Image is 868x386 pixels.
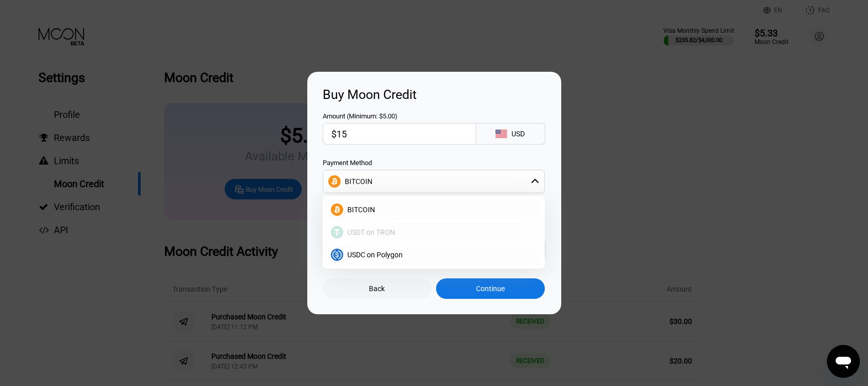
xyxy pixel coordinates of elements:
[347,228,395,236] span: USDT on TRON
[326,199,542,220] div: BITCOIN
[326,245,542,265] div: USDC on Polygon
[347,206,375,214] span: BITCOIN
[345,177,372,186] div: BITCOIN
[331,124,467,144] input: $0.00
[827,345,860,378] iframe: Button to launch messaging window
[323,112,476,120] div: Amount (Minimum: $5.00)
[436,278,545,299] div: Continue
[347,251,403,259] span: USDC on Polygon
[323,278,431,299] div: Back
[511,130,525,138] div: USD
[369,285,385,293] div: Back
[323,159,545,167] div: Payment Method
[323,171,544,192] div: BITCOIN
[326,222,542,242] div: USDT on TRON
[323,87,546,102] div: Buy Moon Credit
[476,285,505,293] div: Continue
